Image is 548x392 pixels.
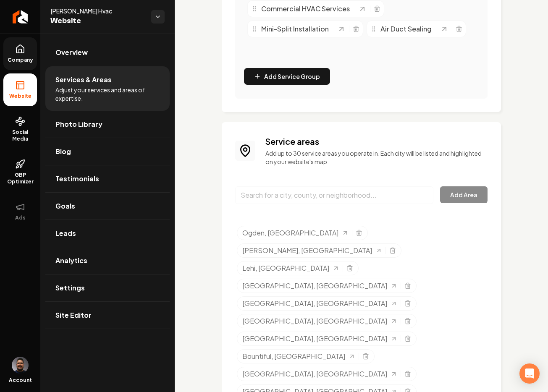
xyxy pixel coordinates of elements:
[45,220,170,247] a: Leads
[265,149,488,166] p: Add up to 30 service areas you operate in. Each city will be listed and highlighted on your websi...
[3,129,37,142] span: Social Media
[9,377,32,384] span: Account
[13,10,28,24] img: Rebolt Logo
[55,86,160,102] span: Adjust your services and areas of expertise.
[261,4,350,14] span: Commercial HVAC Services
[55,75,112,85] span: Services & Areas
[55,228,76,238] span: Leads
[242,351,355,361] a: Bountiful, [GEOGRAPHIC_DATA]
[3,37,37,70] a: Company
[3,152,37,192] a: GBP Optimizer
[55,310,92,320] span: Site Editor
[55,146,71,157] span: Blog
[45,274,170,301] a: Settings
[242,316,397,326] a: [GEOGRAPHIC_DATA], [GEOGRAPHIC_DATA]
[242,334,397,344] a: [GEOGRAPHIC_DATA], [GEOGRAPHIC_DATA]
[242,263,329,273] span: Lehi, [GEOGRAPHIC_DATA]
[3,110,37,149] a: Social Media
[45,193,170,220] a: Goals
[242,316,387,326] span: [GEOGRAPHIC_DATA], [GEOGRAPHIC_DATA]
[519,363,540,384] div: Open Intercom Messenger
[45,165,170,192] a: Testimonials
[242,369,397,379] a: [GEOGRAPHIC_DATA], [GEOGRAPHIC_DATA]
[242,281,387,291] span: [GEOGRAPHIC_DATA], [GEOGRAPHIC_DATA]
[380,24,432,34] span: Air Duct Sealing
[242,369,387,379] span: [GEOGRAPHIC_DATA], [GEOGRAPHIC_DATA]
[55,174,99,184] span: Testimonials
[55,201,75,211] span: Goals
[55,47,88,57] span: Overview
[45,39,170,66] a: Overview
[3,172,37,185] span: GBP Optimizer
[45,247,170,274] a: Analytics
[45,111,170,138] a: Photo Library
[265,136,488,147] h3: Service areas
[55,119,102,129] span: Photo Library
[45,302,170,329] a: Site Editor
[6,93,35,99] span: Website
[3,195,37,228] button: Ads
[45,138,170,165] a: Blog
[242,334,387,344] span: [GEOGRAPHIC_DATA], [GEOGRAPHIC_DATA]
[261,24,329,34] span: Mini-Split Installation
[242,263,339,273] a: Lehi, [GEOGRAPHIC_DATA]
[55,283,85,293] span: Settings
[235,186,433,204] input: Search for a city, county, or neighborhood...
[12,214,29,221] span: Ads
[242,281,397,291] a: [GEOGRAPHIC_DATA], [GEOGRAPHIC_DATA]
[12,357,29,374] img: Daniel Humberto Ortega Celis
[251,24,337,34] div: Mini-Split Installation
[242,246,382,256] a: [PERSON_NAME], [GEOGRAPHIC_DATA]
[50,7,144,15] span: [PERSON_NAME] Hvac
[50,15,144,27] span: Website
[242,298,387,308] span: [GEOGRAPHIC_DATA], [GEOGRAPHIC_DATA]
[4,57,37,63] span: Company
[251,4,358,14] div: Commercial HVAC Services
[242,228,349,238] a: Ogden, [GEOGRAPHIC_DATA]
[242,228,338,238] span: Ogden, [GEOGRAPHIC_DATA]
[55,256,87,266] span: Analytics
[242,246,372,256] span: [PERSON_NAME], [GEOGRAPHIC_DATA]
[244,68,330,85] button: Add Service Group
[242,298,397,308] a: [GEOGRAPHIC_DATA], [GEOGRAPHIC_DATA]
[370,24,440,34] div: Air Duct Sealing
[12,357,29,374] button: Open user button
[242,351,345,361] span: Bountiful, [GEOGRAPHIC_DATA]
